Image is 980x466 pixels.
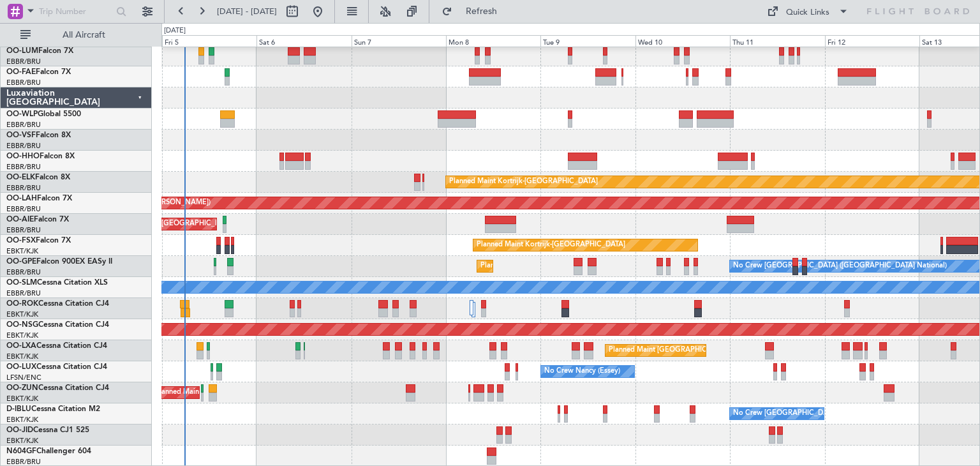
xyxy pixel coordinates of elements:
div: Thu 11 [730,35,824,47]
a: D-IBLUCessna Citation M2 [6,405,100,413]
div: Mon 8 [446,35,540,47]
a: EBKT/KJK [6,352,38,361]
a: EBBR/BRU [6,162,41,172]
div: Sat 6 [256,35,351,47]
a: EBBR/BRU [6,267,41,277]
span: OO-ELK [6,174,35,181]
span: OO-LUX [6,363,36,371]
div: [DATE] [164,26,186,36]
a: OO-ELKFalcon 8X [6,174,70,181]
span: D-IBLU [6,405,31,413]
div: Fri 12 [825,35,919,47]
a: EBBR/BRU [6,78,41,87]
a: EBBR/BRU [6,204,41,214]
a: OO-VSFFalcon 8X [6,132,71,139]
button: Quick Links [761,1,855,22]
a: EBBR/BRU [6,141,41,151]
a: N604GFChallenger 604 [6,447,91,455]
a: LFSN/ENC [6,373,41,382]
div: No Crew [GEOGRAPHIC_DATA] ([GEOGRAPHIC_DATA] National) [733,404,947,423]
a: EBKT/KJK [6,246,38,256]
a: EBBR/BRU [6,289,41,298]
div: Quick Links [786,6,829,19]
span: OO-HHO [6,153,40,160]
div: No Crew [GEOGRAPHIC_DATA] ([GEOGRAPHIC_DATA] National) [733,257,947,276]
a: EBKT/KJK [6,331,38,340]
a: EBKT/KJK [6,394,38,403]
a: EBKT/KJK [6,415,38,425]
a: OO-FAEFalcon 7X [6,68,71,76]
span: OO-NSG [6,321,38,329]
div: Tue 9 [540,35,635,47]
span: OO-LXA [6,342,36,350]
span: All Aircraft [33,31,135,40]
span: OO-JID [6,426,33,434]
span: OO-GPE [6,258,36,266]
a: EBKT/KJK [6,310,38,319]
span: OO-WLP [6,110,38,118]
span: N604GF [6,447,36,455]
span: OO-LUM [6,47,38,55]
a: OO-HHOFalcon 8X [6,153,75,160]
a: EBBR/BRU [6,225,41,235]
a: OO-FSXFalcon 7X [6,237,71,244]
div: Sun 7 [352,35,446,47]
span: OO-ROK [6,300,38,308]
span: OO-SLM [6,279,37,287]
a: OO-LUMFalcon 7X [6,47,73,55]
a: EBKT/KJK [6,436,38,446]
span: OO-AIE [6,216,34,223]
a: OO-LAHFalcon 7X [6,195,72,202]
a: OO-NSGCessna Citation CJ4 [6,321,109,329]
div: Wed 10 [635,35,730,47]
div: Planned Maint Kortrijk-[GEOGRAPHIC_DATA] [477,236,625,255]
a: OO-GPEFalcon 900EX EASy II [6,258,112,266]
a: OO-SLMCessna Citation XLS [6,279,108,287]
div: No Crew Nancy (Essey) [544,362,620,381]
span: Refresh [455,7,509,16]
a: OO-LXACessna Citation CJ4 [6,342,107,350]
a: OO-LUXCessna Citation CJ4 [6,363,107,371]
a: OO-ZUNCessna Citation CJ4 [6,384,109,392]
div: Fri 5 [162,35,256,47]
span: OO-ZUN [6,384,38,392]
a: EBBR/BRU [6,57,41,66]
span: OO-FSX [6,237,36,244]
div: Planned Maint Kortrijk-[GEOGRAPHIC_DATA] [449,172,598,192]
span: OO-VSF [6,132,36,139]
span: [DATE] - [DATE] [217,6,277,17]
a: EBBR/BRU [6,183,41,193]
div: Planned Maint [GEOGRAPHIC_DATA] ([GEOGRAPHIC_DATA] National) [480,257,711,276]
span: OO-FAE [6,68,36,76]
button: Refresh [436,1,512,22]
span: OO-LAH [6,195,37,202]
input: Trip Number [39,2,112,21]
button: All Aircraft [14,25,138,45]
a: EBBR/BRU [6,120,41,130]
a: OO-AIEFalcon 7X [6,216,69,223]
a: OO-JIDCessna CJ1 525 [6,426,89,434]
a: OO-WLPGlobal 5500 [6,110,81,118]
a: OO-ROKCessna Citation CJ4 [6,300,109,308]
div: Planned Maint [GEOGRAPHIC_DATA] ([GEOGRAPHIC_DATA] National) [609,341,840,360]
